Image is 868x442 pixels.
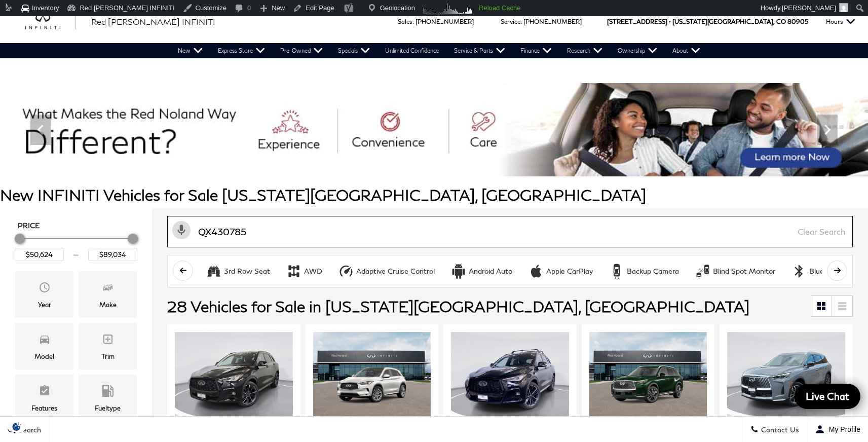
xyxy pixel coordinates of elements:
[102,382,114,402] span: Fueltype
[713,267,775,276] div: Blind Spot Monitor
[313,332,431,420] img: 2025 INFINITI QX50 LUXE AWD
[167,216,853,247] input: Search Inventory
[15,323,73,370] div: ModelModel
[172,221,191,239] svg: Click to toggle on voice search
[450,158,461,168] span: Go to slide 6
[95,402,121,414] div: Fueltype
[523,18,582,25] a: [PHONE_NUMBER]
[529,264,544,279] div: Apple CarPlay
[807,417,868,442] button: Open user profile menu
[589,332,707,420] img: 2026 INFINITI QX60 LUXE AWD
[817,115,838,145] div: Next
[513,43,559,58] a: Finance
[610,43,665,58] a: Ownership
[273,43,330,58] a: Pre-Owned
[627,267,679,276] div: Backup Camera
[101,351,115,362] div: Trim
[338,264,354,279] div: Adaptive Cruise Control
[690,261,781,282] button: Blind Spot MonitorBlind Spot Monitor
[39,382,51,402] span: Features
[286,264,301,279] div: AWD
[102,330,114,351] span: Trim
[394,158,404,168] span: Go to slide 2
[128,234,138,244] div: Maximum Price
[79,323,137,370] div: TrimTrim
[170,43,708,58] nav: Main Navigation
[451,332,569,420] img: 2025 INFINITI QX50 SPORT AWD
[38,299,51,310] div: Year
[408,158,418,168] span: Go to slide 3
[173,261,193,281] button: scroll left
[15,271,73,318] div: YearYear
[91,17,215,26] span: Red [PERSON_NAME] INFINITI
[665,43,708,58] a: About
[609,264,624,279] div: Backup Camera
[501,18,520,25] span: Service
[31,402,57,414] div: Features
[333,261,440,282] button: Adaptive Cruise ControlAdaptive Cruise Control
[30,115,51,145] div: Previous
[416,18,474,25] a: [PHONE_NUMBER]
[446,43,513,58] a: Service & Parts
[224,267,270,276] div: 3rd Row Seat
[5,421,28,432] section: Click to Open Cookie Consent Modal
[436,158,446,168] span: Go to slide 5
[559,43,610,58] a: Research
[465,158,475,168] span: Go to slide 7
[398,18,412,25] span: Sales
[469,267,512,276] div: Android Auto
[801,390,854,402] span: Live Chat
[827,261,847,281] button: scroll right
[420,2,475,16] img: Visitors over 48 hours. Click for more Clicky Site Stats.
[15,375,73,421] div: FeaturesFeatures
[15,234,25,244] div: Minimum Price
[451,264,466,279] div: Android Auto
[210,43,273,58] a: Express Store
[88,248,137,261] input: Maximum
[786,261,848,282] button: BluetoothBluetooth
[167,297,749,315] span: 28 Vehicles for Sale in [US_STATE][GEOGRAPHIC_DATA], [GEOGRAPHIC_DATA]
[520,18,522,25] span: :
[791,264,807,279] div: Bluetooth
[79,271,137,318] div: MakeMake
[15,230,137,261] div: Price
[15,248,64,261] input: Minimum
[304,267,322,276] div: AWD
[603,261,685,282] button: Backup CameraBackup Camera
[281,261,328,282] button: AWDAWD
[825,425,860,433] span: My Profile
[356,267,435,276] div: Adaptive Cruise Control
[759,425,799,434] span: Contact Us
[39,279,51,299] span: Year
[523,261,598,282] button: Apple CarPlayApple CarPlay
[170,43,210,58] a: New
[330,43,378,58] a: Specials
[25,14,76,30] img: INFINITI
[5,421,28,432] img: Opt-Out Icon
[795,384,860,409] a: Live Chat
[695,264,710,279] div: Blind Spot Monitor
[99,299,117,310] div: Make
[422,158,432,168] span: Go to slide 4
[91,16,215,28] a: Red [PERSON_NAME] INFINITI
[546,267,593,276] div: Apple CarPlay
[380,158,390,168] span: Go to slide 1
[39,330,51,351] span: Model
[727,332,845,420] img: 2026 INFINITI QX60 LUXE AWD
[102,279,114,299] span: Make
[16,425,41,434] span: Search
[378,43,446,58] a: Unlimited Confidence
[175,332,293,420] img: 2025 INFINITI QX50 SPORT AWD
[782,4,836,12] span: [PERSON_NAME]
[206,264,221,279] div: 3rd Row Seat
[809,267,842,276] div: Bluetooth
[607,18,808,25] a: [STREET_ADDRESS] • [US_STATE][GEOGRAPHIC_DATA], CO 80905
[479,158,489,168] span: Go to slide 8
[479,4,520,12] strong: Reload Cache
[18,221,134,230] h5: Price
[412,18,414,25] span: :
[201,261,276,282] button: 3rd Row Seat3rd Row Seat
[79,375,137,421] div: FueltypeFueltype
[25,14,76,30] a: infiniti
[34,351,54,362] div: Model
